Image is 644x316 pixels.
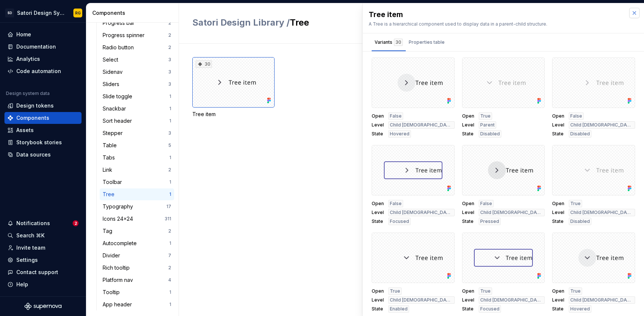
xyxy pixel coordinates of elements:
span: Open [552,288,564,294]
div: 30Tree item [192,57,275,118]
a: Documentation [4,41,82,53]
div: Help [16,281,28,288]
div: Progress bar [103,19,137,27]
div: Tooltip [103,289,123,296]
span: Child [DEMOGRAPHIC_DATA] [390,297,453,303]
div: Components [16,114,49,122]
button: SDSatori Design SystemRG [1,5,84,21]
span: Disabled [570,131,590,137]
div: Notifications [16,220,50,227]
span: False [390,113,402,119]
span: State [552,218,564,224]
span: True [570,201,581,207]
a: Settings [4,254,82,266]
a: Icons 24x24311 [100,213,174,225]
div: Storybook stories [16,139,62,146]
div: Home [16,31,31,38]
div: Tag [103,227,115,235]
a: Assets [4,124,82,136]
a: Tabs1 [100,152,174,164]
button: Help [4,279,82,290]
span: State [462,306,474,312]
a: Toolbar1 [100,176,174,188]
span: Child [DEMOGRAPHIC_DATA] [480,210,544,215]
div: 4 [168,277,171,283]
div: 2 [168,20,171,26]
span: Open [372,113,384,119]
div: RG [75,10,81,16]
div: Table [103,142,120,149]
a: Snackbar1 [100,103,174,115]
span: False [570,113,582,119]
span: 2 [73,220,79,226]
div: Platform nav [103,276,136,284]
a: Tooltip1 [100,286,174,298]
div: 2 [168,228,171,234]
span: True [570,288,581,294]
span: Open [462,201,474,207]
span: Open [372,288,384,294]
div: 1 [169,93,171,99]
a: Progress bar2 [100,17,174,29]
div: Stepper [103,129,126,137]
a: Sliders3 [100,78,174,90]
a: Table5 [100,139,174,151]
span: Level [552,297,564,303]
div: 1 [169,302,171,307]
div: Select [103,56,121,63]
span: State [462,131,474,137]
div: A Tree is a hierarchical component used to display data in a parent-child structure. [369,21,622,27]
a: Storybook stories [4,136,82,148]
span: True [390,288,400,294]
div: 30 [394,39,403,46]
div: Design system data [6,90,50,96]
span: False [390,201,402,207]
div: Components [92,9,176,17]
a: Data sources [4,149,82,161]
div: Tabs [103,154,118,161]
h2: Tree [192,17,423,29]
div: 2 [168,167,171,173]
svg: Supernova Logo [24,303,62,310]
a: Invite team [4,242,82,254]
span: Level [372,210,384,215]
a: Analytics [4,53,82,65]
div: 1 [169,106,171,112]
div: 1 [169,289,171,295]
div: Search ⌘K [16,232,44,239]
button: Notifications2 [4,217,82,229]
a: Components [4,112,82,124]
a: Autocomplete1 [100,237,174,249]
div: Tree [103,191,117,198]
div: Documentation [16,43,56,50]
span: Disabled [480,131,500,137]
a: Slide toggle1 [100,90,174,102]
div: Tree item [192,111,275,118]
div: 3 [168,69,171,75]
span: Pressed [480,218,499,224]
span: Parent [480,122,495,128]
button: Search ⌘K [4,230,82,241]
div: 30 [196,60,212,68]
a: Design tokens [4,100,82,112]
div: 1 [169,179,171,185]
div: Properties table [409,39,445,46]
span: Child [DEMOGRAPHIC_DATA] [570,122,634,128]
span: True [480,288,491,294]
div: Typography [103,203,136,210]
a: Link2 [100,164,174,176]
span: Open [552,113,564,119]
div: Sidenav [103,68,126,76]
span: Open [462,288,474,294]
span: Disabled [570,218,590,224]
div: SD [5,9,14,17]
button: Contact support [4,266,82,278]
a: Sort header1 [100,115,174,127]
div: 3 [168,130,171,136]
span: State [372,306,384,312]
div: 1 [169,118,171,124]
span: Open [462,113,474,119]
div: 1 [169,191,171,197]
a: Divider7 [100,250,174,261]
